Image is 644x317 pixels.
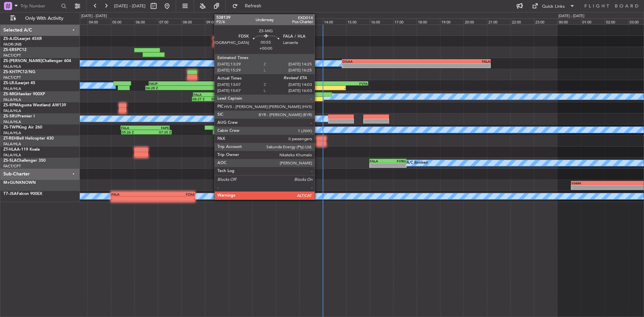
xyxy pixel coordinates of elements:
a: FALA/HLA [3,108,21,113]
button: Quick Links [529,1,578,11]
input: Trip Number [20,1,59,11]
span: ZS-TWP [3,125,18,129]
div: - [388,163,406,167]
div: - [239,42,265,46]
div: 06:28 Z [146,86,200,90]
span: ZS-KHT [3,70,17,74]
div: A/C Booked [407,158,428,168]
div: 22:00 [511,18,534,24]
div: 11:30 Z [264,86,305,90]
div: Quick Links [542,3,565,10]
div: - [342,64,416,68]
span: T7-JSA [3,192,17,196]
a: ZS-MIGHawker 900XP [3,92,45,96]
div: 11:00 [252,18,276,24]
div: 09:49 Z [208,97,223,101]
div: 12:48 Z [276,97,293,101]
div: 14:00 [323,18,346,24]
div: FACT [239,37,265,41]
div: DGAA [342,59,416,63]
a: FACT/CPT [3,164,21,169]
div: A/C Booked [301,92,322,102]
div: 18:00 [417,18,440,24]
a: FALA/HLA [3,64,21,69]
div: 01:00 [581,18,604,24]
span: ZS-[PERSON_NAME] [3,59,42,63]
div: [DATE] - [DATE] [81,13,107,19]
span: ZS-RPM [3,103,18,107]
div: 21:00 [487,18,511,24]
div: 09:00 [205,18,228,24]
div: 04:00 [88,18,111,24]
div: FALA [194,93,212,97]
span: ZS-ERS [3,48,17,52]
a: FALA/HLA [3,119,21,124]
div: HKJK [286,82,327,86]
div: - [305,86,345,90]
div: FZAA [153,192,195,196]
div: FAPE [145,126,169,130]
a: FACT/CPT [3,53,21,58]
span: M+G [3,181,13,185]
button: Refresh [229,1,269,11]
div: 05:00 [111,18,135,24]
a: M+GUNKNOWN [3,181,36,185]
div: 07:35 Z [146,130,171,134]
a: ZS-AJDLearjet 45XR [3,37,42,41]
div: - [213,42,239,46]
div: 10:00 [229,18,252,24]
div: FVRG [249,93,269,97]
a: ZS-SLAChallenger 350 [3,159,46,163]
a: FALA/HLA [3,97,21,102]
span: Only With Activity [17,16,71,21]
div: 15:00 [346,18,370,24]
a: FACT/CPT [3,75,21,80]
a: ZS-SRUPremier I [3,114,35,118]
a: FALA/HLA [3,153,21,158]
a: FALA/HLA [3,142,21,147]
span: ZS-MIG [3,92,17,96]
a: ZS-RPMAgusta Westland AW139 [3,103,66,107]
button: Only With Activity [7,13,73,24]
a: ZS-ERSPC12 [3,48,26,52]
a: FALA/HLA [3,130,21,136]
a: ZS-KHTPC12/NG [3,70,35,74]
div: 20:00 [464,18,487,24]
div: - [111,197,153,201]
div: FVFA [327,82,368,86]
span: [DATE] - [DATE] [114,3,146,9]
span: ZT-REH [3,137,17,141]
span: ZS-AJD [3,37,17,41]
div: 02:00 [605,18,628,24]
div: 19:00 [440,18,464,24]
div: 08:27 Z [193,97,208,101]
span: ZT-HLA [3,148,17,152]
div: FAUP [149,82,208,86]
div: 08:00 [181,18,205,24]
div: 12:00 [276,18,299,24]
a: ZT-HLAA-119 Koala [3,148,40,152]
a: ZS-TWPKing Air 260 [3,125,42,129]
div: - [370,163,388,167]
div: FALA [370,159,388,163]
div: FDSK [269,93,289,97]
a: ZT-REHBell Helicopter 430 [3,137,54,141]
div: [DATE] - [DATE] [558,13,584,19]
div: FALA [111,192,153,196]
div: HKJK [209,82,268,86]
span: ZS-SLA [3,159,17,163]
span: ZS-LRJ [3,81,16,85]
a: T7-JSAFalcon 900EX [3,192,42,196]
div: FVRG [212,93,230,97]
div: 16:00 [370,18,393,24]
span: Refresh [239,4,267,8]
div: 23:00 [534,18,557,24]
a: FALA/HLA [3,86,21,91]
div: FALA [121,126,145,130]
div: 07:00 [158,18,181,24]
div: 05:26 Z [122,130,147,134]
div: FALA [416,59,490,63]
div: A/C Booked [252,125,273,135]
a: ZS-LRJLearjet 45 [3,81,35,85]
div: 06:00 [135,18,158,24]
